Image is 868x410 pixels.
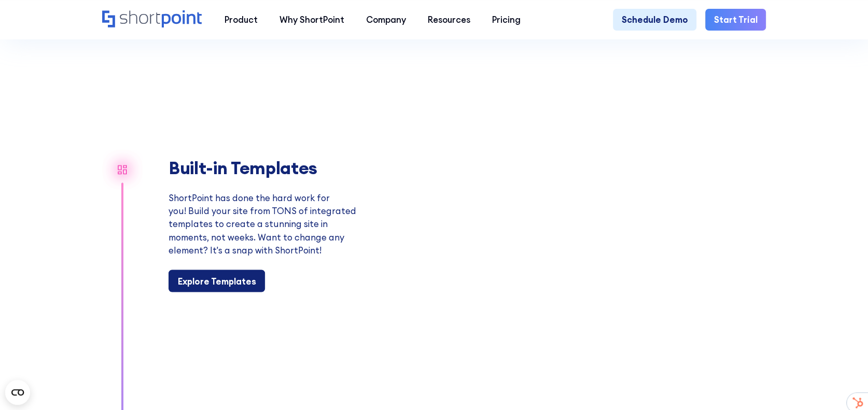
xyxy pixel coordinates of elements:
iframe: Chat Widget [681,290,868,410]
div: Pricing [492,13,521,26]
button: Open CMP widget [5,380,30,405]
div: Company [366,13,406,26]
div: Resources [428,13,470,26]
h2: Built-in Templates [169,158,368,178]
a: Company [355,9,417,31]
div: Why ShortPoint [279,13,344,26]
a: Why ShortPoint [269,9,355,31]
div: Product [225,13,258,26]
a: Explore Templates [169,270,265,292]
p: ShortPoint has done the hard work for you! Build your site from TONS of integrated templates to c... [169,191,368,256]
a: Schedule Demo [613,9,696,31]
a: Resources [417,9,481,31]
video: Your browser does not support the video tag. [397,73,766,377]
a: Start Trial [705,9,766,31]
div: Explore Templates [178,274,256,287]
a: Pricing [481,9,531,31]
a: Product [214,9,269,31]
a: Home [102,10,203,29]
